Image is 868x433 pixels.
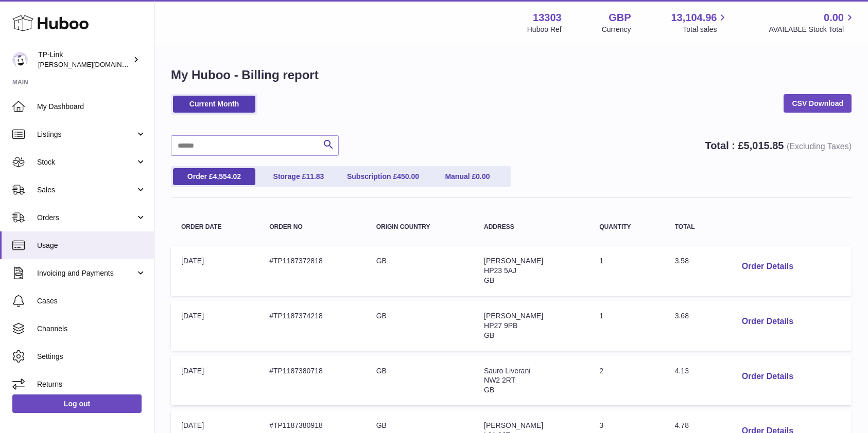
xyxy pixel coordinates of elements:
td: 2 [589,356,664,406]
th: Order Date [171,213,259,241]
td: GB [366,356,474,406]
span: NW2 2RT [484,376,515,384]
span: 0.00 [476,172,490,181]
td: GB [366,301,474,351]
span: 4,554.02 [213,172,241,181]
span: [PERSON_NAME] [484,312,543,320]
th: Quantity [589,213,664,241]
span: Invoicing and Payments [37,268,135,278]
span: Channels [37,324,146,334]
td: GB [366,246,474,296]
td: #TP1187374218 [259,301,366,351]
span: Sales [37,185,135,195]
span: Sauro Liverani [484,367,530,375]
a: 0.00 AVAILABLE Stock Total [769,11,856,34]
span: GB [484,276,494,284]
span: GB [484,386,494,394]
span: 4.13 [675,367,689,375]
span: 3.58 [675,257,689,265]
button: Order Details [734,311,802,332]
strong: Total : £ [705,140,852,151]
button: Order Details [734,366,802,387]
span: [PERSON_NAME] [484,257,543,265]
a: Subscription £450.00 [342,168,424,185]
a: Log out [12,394,142,413]
span: 0.00 [824,11,844,25]
td: #TP1187372818 [259,246,366,296]
span: Listings [37,130,135,139]
th: Order no [259,213,366,241]
a: CSV Download [784,94,852,113]
span: My Dashboard [37,102,146,112]
span: Usage [37,241,146,250]
span: (Excluding Taxes) [787,142,852,151]
a: Storage £11.83 [257,168,340,185]
span: Returns [37,380,146,389]
span: 450.00 [397,172,419,181]
td: [DATE] [171,356,259,406]
strong: 13303 [533,11,562,25]
div: TP-Link [38,50,131,69]
td: [DATE] [171,246,259,296]
span: 4.78 [675,421,689,429]
td: #TP1187380718 [259,356,366,406]
h1: My Huboo - Billing report [171,67,852,83]
div: Huboo Ref [527,25,562,34]
span: Settings [37,352,146,362]
td: [DATE] [171,301,259,351]
span: Orders [37,213,135,223]
span: 5,015.85 [744,140,784,151]
a: Current Month [173,96,255,113]
span: AVAILABLE Stock Total [769,25,856,34]
span: 13,104.96 [671,11,717,25]
span: 3.68 [675,312,689,320]
img: susie.li@tp-link.com [12,52,28,67]
span: Stock [37,157,135,167]
th: Total [665,213,723,241]
span: [PERSON_NAME] [484,421,543,429]
a: Order £4,554.02 [173,168,255,185]
td: 1 [589,301,664,351]
span: Cases [37,296,146,306]
a: Manual £0.00 [426,168,509,185]
span: 11.83 [306,172,324,181]
th: Address [474,213,589,241]
td: 1 [589,246,664,296]
span: HP23 5AJ [484,266,516,275]
a: 13,104.96 Total sales [671,11,728,34]
span: Total sales [683,25,728,34]
strong: GBP [609,11,631,25]
button: Order Details [734,256,802,277]
span: HP27 9PB [484,321,517,330]
span: [PERSON_NAME][DOMAIN_NAME][EMAIL_ADDRESS][DOMAIN_NAME] [38,60,260,68]
span: GB [484,331,494,339]
div: Currency [602,25,631,34]
th: Origin Country [366,213,474,241]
